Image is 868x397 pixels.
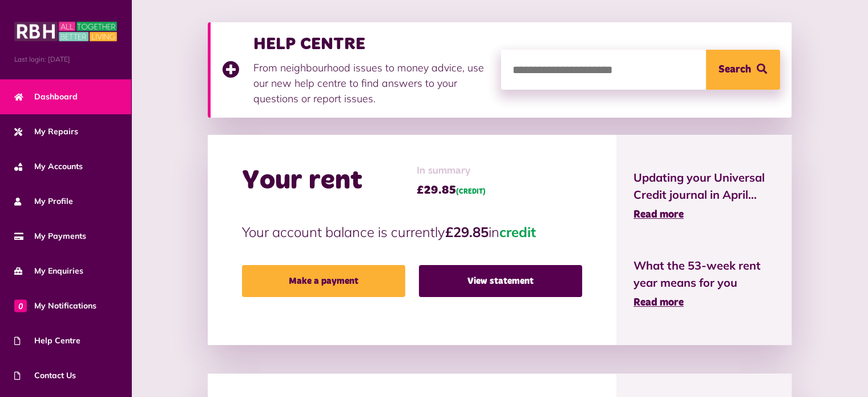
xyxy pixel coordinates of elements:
[14,195,73,207] span: My Profile
[14,91,78,103] span: Dashboard
[14,126,78,138] span: My Repairs
[718,50,751,90] span: Search
[499,223,536,240] span: credit
[706,50,780,90] button: Search
[419,265,582,297] a: View statement
[253,60,490,106] p: From neighbourhood issues to money advice, use our new help centre to find answers to your questi...
[445,223,488,240] strong: £29.85
[14,370,76,382] span: Contact Us
[633,257,774,291] span: What the 53-week rent year means for you
[633,298,684,308] span: Read more
[14,299,27,312] span: 0
[14,300,96,312] span: My Notifications
[14,335,80,347] span: Help Centre
[14,20,117,43] img: MyRBH
[242,265,405,297] a: Make a payment
[14,54,117,65] span: Last login: [DATE]
[253,34,490,54] h3: HELP CENTRE
[242,222,582,242] p: Your account balance is currently in
[417,163,486,179] span: In summary
[417,182,486,199] span: £29.85
[14,230,86,242] span: My Payments
[14,265,83,277] span: My Enquiries
[633,169,774,223] a: Updating your Universal Credit journal in April... Read more
[14,161,83,173] span: My Accounts
[456,189,486,195] span: (CREDIT)
[633,210,684,220] span: Read more
[633,257,774,311] a: What the 53-week rent year means for you Read more
[633,169,774,203] span: Updating your Universal Credit journal in April...
[242,165,362,198] h2: Your rent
